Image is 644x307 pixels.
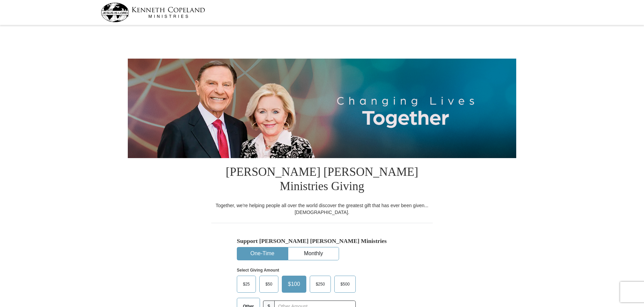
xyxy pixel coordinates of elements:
div: Together, we're helping people all over the world discover the greatest gift that has ever been g... [211,202,433,216]
button: Monthly [288,247,339,260]
span: $250 [312,279,328,289]
button: One-Time [237,247,288,260]
img: kcm-header-logo.svg [101,3,205,22]
h5: Support [PERSON_NAME] [PERSON_NAME] Ministries [237,237,407,245]
span: $500 [337,279,353,289]
strong: Select Giving Amount [237,268,279,273]
span: $25 [240,279,253,289]
span: $100 [285,279,304,289]
span: $50 [262,279,276,289]
h1: [PERSON_NAME] [PERSON_NAME] Ministries Giving [211,158,433,202]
